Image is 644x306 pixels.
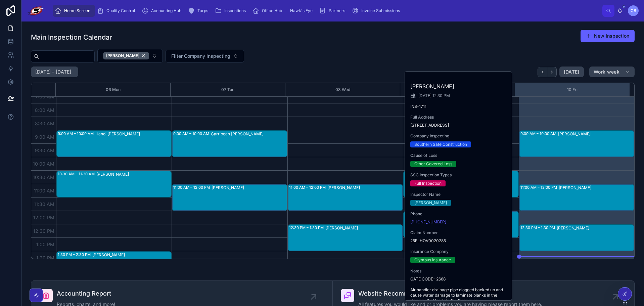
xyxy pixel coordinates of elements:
span: INS-1711 [410,104,507,109]
span: Claim Number [410,230,507,235]
h2: [PERSON_NAME] [410,82,507,90]
span: Filter Company Inspecting [171,53,230,59]
span: 11:30 AM [32,201,56,207]
button: Back [538,67,547,77]
span: Insurance Company [410,249,507,254]
div: 12:30 PM – 1:30 PM [289,225,325,230]
button: Unselect TYLER_MC_MAHON [103,52,149,59]
div: 9:00 AM – 10:00 AM [520,131,558,136]
span: 12:00 PM [32,215,56,220]
span: Work week [594,69,619,75]
button: [DATE] [559,67,584,77]
span: 7:30 AM [34,94,56,99]
div: Olympus Insurance [414,257,451,263]
div: Hanoi [PERSON_NAME] [95,131,171,137]
span: 10:00 AM [31,161,56,167]
span: SSC Inspection Types [410,172,507,178]
a: Partners [317,5,350,17]
div: 10:30 AM – 11:30 AM[PERSON_NAME] [57,171,171,197]
div: [PERSON_NAME] [559,185,634,190]
span: 9:00 AM [33,134,56,140]
div: 9:00 AM – 10:00 AM [58,131,95,136]
span: 8:00 AM [33,107,56,113]
div: 11:00 AM – 12:00 PM [173,185,212,190]
span: 8:30 AM [33,121,56,126]
div: [PERSON_NAME] [212,185,286,190]
button: Work week [589,67,635,77]
div: 12:00 PM – 1:00 PM[PERSON_NAME] [404,211,518,237]
img: App logo [27,5,45,16]
div: [PERSON_NAME] [96,172,171,177]
button: 10 Fri [567,83,578,96]
div: scrollable content [50,3,602,18]
a: Quality Control [95,5,140,17]
span: Hawk's Eye [290,8,313,13]
span: 1:30 PM [35,255,56,261]
h1: Main Inspection Calendar [31,33,112,42]
span: [DATE] 12:30 PM [418,93,450,98]
span: [DATE] [564,69,580,75]
span: [STREET_ADDRESS] [410,123,507,128]
span: 9:30 AM [33,147,56,153]
div: [PERSON_NAME] [325,225,402,231]
span: 12:30 PM [32,228,56,234]
div: Full Inspection [414,180,442,186]
a: Home Screen [53,5,95,17]
button: New Inspection [581,30,635,42]
span: Accounting Report [57,289,115,298]
div: 9:00 AM – 10:00 AMCarribean [PERSON_NAME] [172,131,287,157]
span: Office Hub [262,8,282,13]
button: 06 Mon [106,83,121,96]
div: 11:00 AM – 12:00 PM [289,185,327,190]
div: [PERSON_NAME] [414,200,447,206]
button: 08 Wed [335,83,350,96]
div: 12:30 PM – 1:30 PM [520,225,557,230]
div: 1:30 PM – 2:30 PM[PERSON_NAME] [57,252,171,278]
span: Tarps [197,8,208,13]
span: CB [631,8,636,13]
div: [PERSON_NAME] [103,52,149,59]
div: 9:00 AM – 10:00 AM [173,131,211,136]
a: Invoice Submissions [350,5,405,17]
span: Inspector Name [410,192,507,197]
span: Phone [410,211,507,217]
span: Home Screen [64,8,90,13]
div: [PERSON_NAME] [92,252,171,258]
span: 1:00 PM [35,242,56,247]
h2: [DATE] – [DATE] [35,69,71,75]
button: 07 Tue [221,83,234,96]
button: Next [547,67,557,77]
button: Select Button [166,50,244,62]
a: Accounting Hub [140,5,186,17]
a: [PHONE_NUMBER] [410,219,446,225]
span: 11:00 AM [32,188,56,193]
a: Office Hub [250,5,287,17]
div: 12:30 PM – 1:30 PM[PERSON_NAME] [519,225,634,251]
span: Quality Control [106,8,135,13]
div: [PERSON_NAME] [557,225,634,231]
span: Full Address [410,115,507,120]
div: Southern Safe Construction [414,141,467,147]
div: Carribean [PERSON_NAME] [211,131,286,137]
span: GATE CODE- 2668 Air handler drainage pipe clogged backed up and cause water damage to laminate pl... [410,276,507,303]
span: Inspections [224,8,246,13]
div: 11:00 AM – 12:00 PM [520,185,559,190]
span: Accounting Hub [151,8,181,13]
div: 10:30 AM – 11:30 AM[PERSON_NAME] [404,171,518,197]
div: Other Covered Loss [414,161,452,167]
div: 1:30 PM – 2:30 PM [58,252,92,257]
div: 10:30 AM – 11:30 AM [58,171,96,177]
a: Inspections [213,5,250,17]
span: Invoice Submissions [361,8,400,13]
a: Tarps [186,5,213,17]
span: Website Recommendations [358,289,542,298]
div: 9:00 AM – 10:00 AM[PERSON_NAME] [519,131,634,157]
div: 11:00 AM – 12:00 PM[PERSON_NAME] [519,184,634,211]
button: Select Button [97,49,163,62]
a: Hawk's Eye [287,5,317,17]
div: 11:00 AM – 12:00 PM[PERSON_NAME] [288,184,403,211]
